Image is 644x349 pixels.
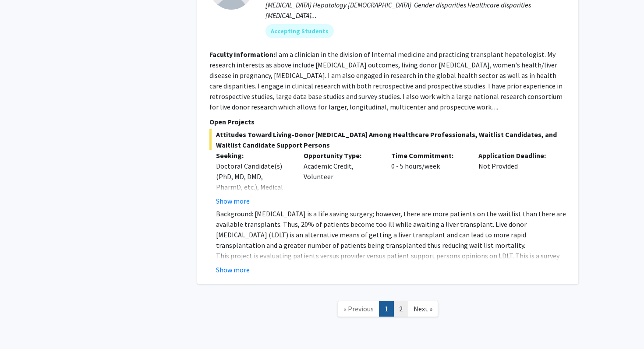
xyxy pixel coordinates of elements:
[216,250,566,271] p: This project is evaluating patients versus provider versus patient support persons opinions on LD...
[408,301,438,317] a: Next
[385,150,472,206] div: 0 - 5 hours/week
[391,150,466,161] p: Time Commitment:
[7,310,37,342] iframe: Chat
[472,150,559,206] div: Not Provided
[265,24,334,38] mat-chip: Accepting Students
[216,264,250,275] button: Show more
[414,304,432,313] span: Next »
[379,301,394,317] a: 1
[478,150,553,161] p: Application Deadline:
[216,196,250,206] button: Show more
[304,150,378,161] p: Opportunity Type:
[216,208,566,250] p: Background: [MEDICAL_DATA] is a life saving surgery; however, there are more patients on the wait...
[209,116,566,127] p: Open Projects
[343,304,374,313] span: « Previous
[209,50,563,111] fg-read-more: I am a clinician in the division of Internal medicine and practicing transplant hepatologist. My ...
[338,301,379,317] a: Previous Page
[209,50,275,59] b: Faculty Information:
[297,150,385,206] div: Academic Credit, Volunteer
[216,150,290,161] p: Seeking:
[197,293,578,328] nav: Page navigation
[393,301,408,317] a: 2
[216,161,290,213] div: Doctoral Candidate(s) (PhD, MD, DMD, PharmD, etc.), Medical Resident(s) / Medical Fellow(s)
[209,129,566,150] span: Attitudes Toward Living-Donor [MEDICAL_DATA] Among Healthcare Professionals, Waitlist Candidates,...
